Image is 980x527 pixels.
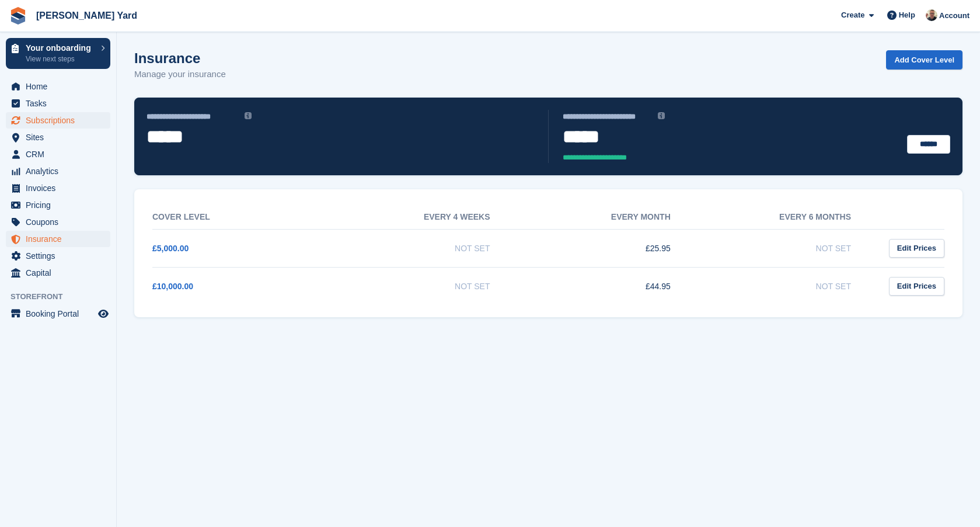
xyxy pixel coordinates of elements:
[11,291,116,303] span: Storefront
[514,267,694,305] td: £44.95
[6,231,110,247] a: menu
[658,112,665,119] img: icon-info-grey-7440780725fd019a000dd9b08b2336e03edf1995a4989e88bcd33f0948082b44.svg
[841,9,864,21] span: Create
[6,214,110,230] a: menu
[6,163,110,179] a: menu
[26,180,96,196] span: Invoices
[26,44,95,52] p: Your onboarding
[26,146,96,162] span: CRM
[333,229,513,267] td: Not Set
[134,50,226,66] h1: Insurance
[26,54,95,64] p: View next steps
[26,78,96,95] span: Home
[889,239,944,258] a: Edit Prices
[514,229,694,267] td: £25.95
[6,146,110,162] a: menu
[6,95,110,112] a: menu
[6,129,110,145] a: menu
[152,244,189,253] a: £5,000.00
[886,50,962,70] a: Add Cover Level
[694,205,874,230] th: Every 6 months
[26,197,96,213] span: Pricing
[32,6,142,25] a: [PERSON_NAME] Yard
[26,231,96,247] span: Insurance
[694,267,874,305] td: Not Set
[152,205,333,230] th: Cover Level
[26,129,96,145] span: Sites
[6,112,110,129] a: menu
[899,9,915,21] span: Help
[6,180,110,196] a: menu
[6,248,110,264] a: menu
[926,9,937,21] img: Si Allen
[333,267,513,305] td: Not Set
[96,307,110,321] a: Preview store
[26,248,96,264] span: Settings
[6,306,110,322] a: menu
[6,38,110,69] a: Your onboarding View next steps
[134,68,226,81] p: Manage your insurance
[26,112,96,129] span: Subscriptions
[939,10,969,22] span: Account
[26,265,96,281] span: Capital
[26,163,96,179] span: Analytics
[26,95,96,112] span: Tasks
[514,205,694,230] th: Every month
[245,112,252,119] img: icon-info-grey-7440780725fd019a000dd9b08b2336e03edf1995a4989e88bcd33f0948082b44.svg
[26,214,96,230] span: Coupons
[333,205,513,230] th: Every 4 weeks
[9,7,27,25] img: stora-icon-8386f47178a22dfd0bd8f6a31ec36ba5ce8667c1dd55bd0f319d3a0aa187defe.svg
[6,78,110,95] a: menu
[6,265,110,281] a: menu
[6,197,110,213] a: menu
[152,282,193,291] a: £10,000.00
[889,277,944,296] a: Edit Prices
[26,306,96,322] span: Booking Portal
[694,229,874,267] td: Not Set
